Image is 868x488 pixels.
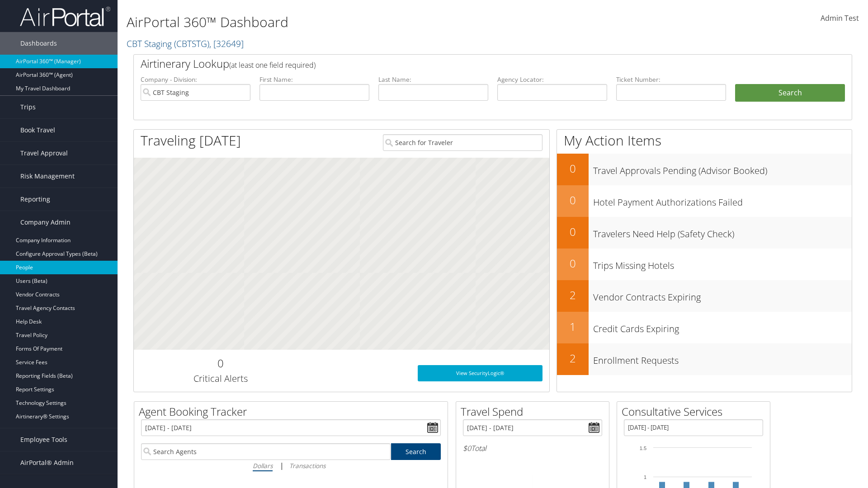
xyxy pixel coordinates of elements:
span: Reporting [20,188,50,211]
h2: Consultative Services [622,404,770,419]
label: Agency Locator: [497,75,607,84]
span: Dashboards [20,32,57,55]
a: View SecurityLogic® [418,365,542,381]
span: Trips [20,96,36,118]
span: Employee Tools [20,428,67,451]
label: First Name: [259,75,369,84]
h2: 0 [557,161,589,176]
span: Travel Approval [20,142,68,164]
h2: 0 [557,192,589,208]
span: Admin Test [821,13,859,23]
span: Risk Management [20,165,75,188]
h3: Vendor Contracts Expiring [593,286,852,304]
a: 0Hotel Payment Authorizations Failed [557,185,852,217]
i: Dollars [253,461,273,470]
a: 2Enrollment Requests [557,343,852,375]
h1: My Action Items [557,131,852,150]
h2: Travel Spend [461,404,609,419]
span: AirPortal® Admin [20,451,74,474]
tspan: 1.5 [640,446,646,451]
a: 0Travelers Need Help (Safety Check) [557,217,852,249]
h3: Trips Missing Hotels [593,255,852,272]
div: | [141,460,441,471]
h1: AirPortal 360™ Dashboard [127,13,615,32]
img: airportal-logo.png [20,6,110,27]
h2: Airtinerary Lookup [141,56,785,71]
label: Ticket Number: [616,75,726,84]
h2: 1 [557,319,589,334]
a: CBT Staging [127,38,244,50]
label: Company - Division: [141,75,250,84]
h2: Agent Booking Tracker [139,404,448,419]
h2: 2 [557,287,589,303]
span: $0 [463,443,471,453]
h3: Travel Approvals Pending (Advisor Booked) [593,160,852,177]
i: Transactions [289,461,325,470]
span: (at least one field required) [229,60,316,70]
span: , [ 32649 ] [209,38,244,50]
tspan: 1 [644,474,646,480]
span: ( CBTSTG ) [174,38,209,50]
h3: Hotel Payment Authorizations Failed [593,192,852,209]
h2: 0 [557,256,589,271]
a: 0Trips Missing Hotels [557,249,852,280]
h2: 0 [557,224,589,239]
h1: Traveling [DATE] [141,131,241,150]
input: Search for Traveler [383,134,542,151]
a: 2Vendor Contracts Expiring [557,280,852,312]
input: Search Agents [141,443,391,460]
h3: Travelers Need Help (Safety Check) [593,223,852,240]
button: Search [735,84,845,102]
a: Search [391,443,441,460]
h3: Enrollment Requests [593,350,852,367]
h2: 2 [557,351,589,366]
h2: 0 [141,356,300,371]
a: 0Travel Approvals Pending (Advisor Booked) [557,154,852,185]
h3: Credit Cards Expiring [593,318,852,335]
h3: Critical Alerts [141,372,300,385]
a: Admin Test [821,5,859,33]
span: Company Admin [20,211,71,234]
span: Book Travel [20,119,55,141]
label: Last Name: [378,75,488,84]
a: 1Credit Cards Expiring [557,312,852,343]
h6: Total [463,443,602,453]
